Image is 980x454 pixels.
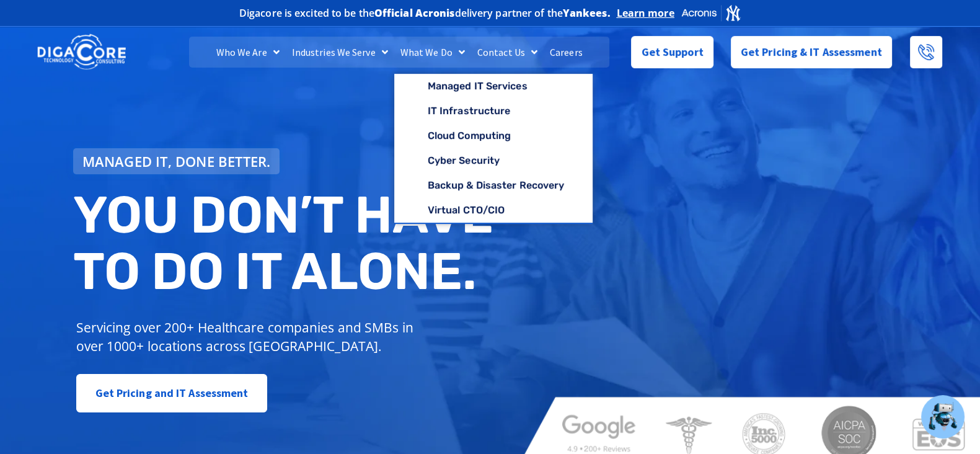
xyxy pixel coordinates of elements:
a: Learn more [617,7,674,19]
h2: You don’t have to do IT alone. [73,187,500,300]
h2: Digacore is excited to be the delivery partner of the [239,8,611,18]
a: Managed IT Services [394,74,593,99]
a: Cloud Computing [394,123,593,148]
a: Who We Are [210,37,286,68]
span: Get Pricing & IT Assessment [741,40,882,65]
b: Official Acronis [374,6,455,20]
a: Careers [544,37,589,68]
span: Get Support [642,40,704,65]
span: Get Pricing and IT Assessment [95,381,249,406]
a: Contact Us [471,37,544,68]
a: Get Pricing & IT Assessment [731,36,892,68]
nav: Menu [189,37,609,68]
a: Managed IT, done better. [73,148,280,174]
a: Get Pricing and IT Assessment [76,374,268,412]
p: Servicing over 200+ Healthcare companies and SMBs in over 1000+ locations across [GEOGRAPHIC_DATA]. [76,318,423,355]
span: Managed IT, done better. [82,154,271,168]
a: IT Infrastructure [394,99,593,123]
a: Industries We Serve [286,37,394,68]
a: Backup & Disaster Recovery [394,173,593,198]
ul: What We Do [394,74,593,224]
b: Yankees. [563,6,611,20]
img: DigaCore Technology Consulting [37,33,126,71]
img: Acronis [681,4,741,22]
a: Cyber Security [394,148,593,173]
a: Get Support [631,36,713,68]
a: What We Do [394,37,471,68]
a: Virtual CTO/CIO [394,198,593,223]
